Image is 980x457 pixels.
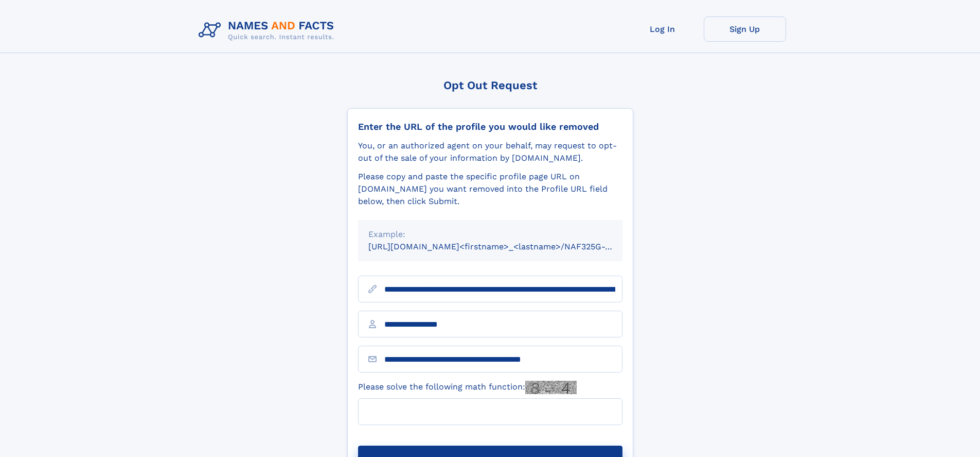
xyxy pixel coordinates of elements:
[704,16,786,42] a: Sign Up
[621,16,704,42] a: Log In
[368,242,642,251] small: [URL][DOMAIN_NAME]<firstname>_<lastname>/NAF325G-xxxxxxxx
[347,79,633,92] div: Opt Out Request
[194,16,343,44] img: Logo Names and Facts
[358,140,622,164] div: You, or an authorized agent on your behalf, may request to opt-out of the sale of your informatio...
[368,228,612,241] div: Example:
[358,171,622,208] div: Please copy and paste the specific profile page URL on [DOMAIN_NAME] you want removed into the Pr...
[358,121,622,132] div: Enter the URL of the profile you would like removed
[358,381,577,394] label: Please solve the following math function:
